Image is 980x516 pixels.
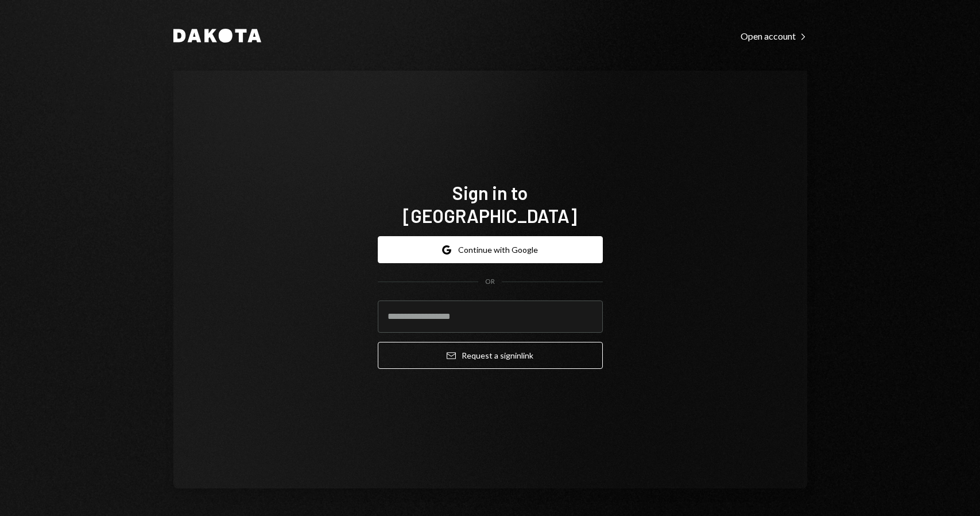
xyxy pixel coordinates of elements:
[741,30,807,42] div: Open account
[741,29,807,42] a: Open account
[378,236,603,263] button: Continue with Google
[378,342,603,369] button: Request a signinlink
[485,277,495,287] div: OR
[378,181,603,227] h1: Sign in to [GEOGRAPHIC_DATA]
